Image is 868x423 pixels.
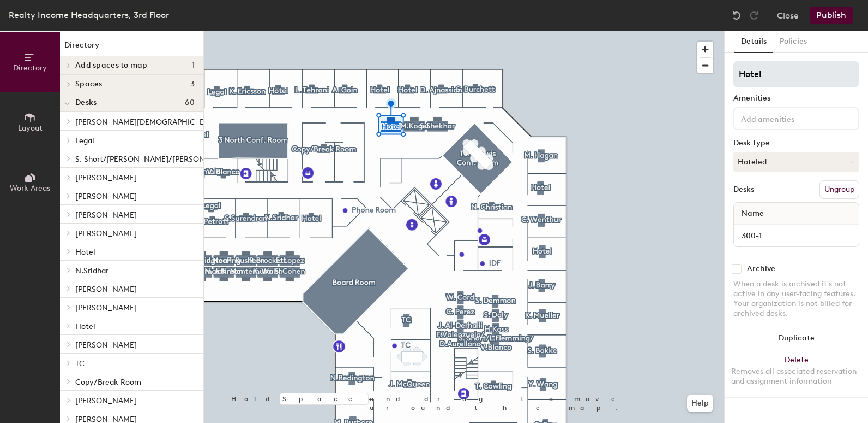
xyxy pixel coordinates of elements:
[734,31,773,53] button: Details
[731,10,742,21] img: Undo
[75,210,137,220] span: [PERSON_NAME]
[810,7,853,24] button: Publish
[749,10,759,21] img: Redo
[75,340,137,350] span: [PERSON_NAME]
[75,61,148,70] span: Add spaces to map
[733,279,859,319] div: When a desk is archived it's not active in any user-facing features. Your organization is not bil...
[18,124,43,133] span: Layout
[733,152,859,172] button: Hoteled
[185,98,195,107] span: 60
[75,192,137,201] span: [PERSON_NAME]
[747,265,775,273] div: Archive
[725,349,868,397] button: DeleteRemoves all associated reservation and assignment information
[819,180,859,199] button: Ungroup
[731,367,861,386] div: Removes all associated reservation and assignment information
[10,184,50,193] span: Work Areas
[75,303,137,313] span: [PERSON_NAME]
[773,31,813,53] button: Policies
[75,378,141,387] span: Copy/Break Room
[75,80,103,89] span: Spaces
[75,285,137,294] span: [PERSON_NAME]
[736,228,857,243] input: Unnamed desk
[75,98,97,107] span: Desks
[75,117,220,127] span: [PERSON_NAME][DEMOGRAPHIC_DATA]
[733,94,859,103] div: Amenities
[733,139,859,148] div: Desk Type
[190,80,195,89] span: 3
[75,248,95,257] span: Hotel
[777,7,799,24] button: Close
[60,39,203,56] h1: Directory
[725,327,868,349] button: Duplicate
[75,173,137,183] span: [PERSON_NAME]
[739,111,837,125] input: Add amenities
[736,204,769,224] span: Name
[9,8,169,22] div: Realty Income Headquarters, 3rd Floor
[75,396,137,406] span: [PERSON_NAME]
[687,395,713,412] button: Help
[75,155,234,164] span: S. Short/[PERSON_NAME]/[PERSON_NAME]
[192,61,195,70] span: 1
[75,322,95,331] span: Hotel
[75,359,85,368] span: TC
[75,266,108,275] span: N.Sridhar
[75,136,94,145] span: Legal
[13,63,47,73] span: Directory
[75,229,137,238] span: [PERSON_NAME]
[733,185,754,194] div: Desks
